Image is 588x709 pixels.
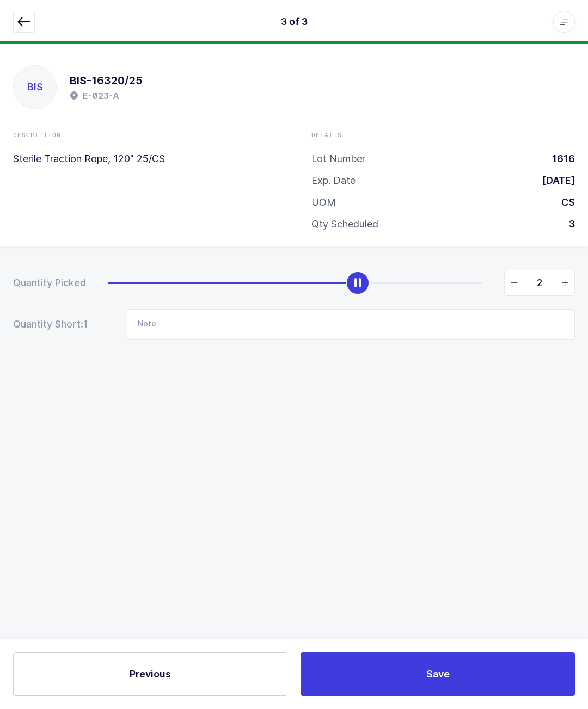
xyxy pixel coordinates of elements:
div: Exp. Date [311,174,356,187]
div: Details [311,131,575,139]
h2: E-023-A [83,89,119,102]
div: 3 [560,218,575,231]
h1: BIS-16320/25 [70,72,143,89]
span: Save [426,667,450,681]
div: [DATE] [534,174,575,187]
div: Description [13,131,277,139]
div: Qty Scheduled [311,218,378,231]
div: UOM [311,196,336,209]
div: Quantity Picked [13,276,86,289]
div: slider between 0 and 3 [108,270,575,296]
input: Note [127,309,575,340]
button: Previous [13,652,287,696]
div: Lot Number [311,152,365,165]
span: 1 [83,318,105,331]
button: Save [301,652,575,696]
span: Previous [130,667,171,681]
div: 3 of 3 [281,15,308,28]
div: Quantity Short: [13,318,105,331]
p: Sterile Traction Rope, 120" 25/CS [13,152,277,165]
div: 1616 [543,152,575,165]
div: CS [553,196,575,209]
div: BIS [14,66,56,108]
